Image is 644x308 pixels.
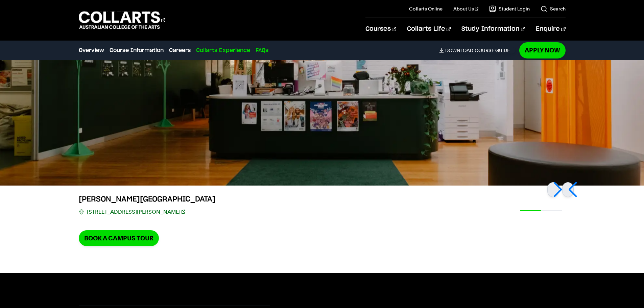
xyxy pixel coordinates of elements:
a: Book a Campus Tour [79,230,159,246]
a: Courses [365,18,396,40]
a: About Us [453,5,478,12]
h3: [PERSON_NAME][GEOGRAPHIC_DATA] [79,194,215,205]
a: [STREET_ADDRESS][PERSON_NAME] [87,207,185,217]
a: Careers [169,46,191,54]
span: Download [445,47,473,53]
a: Course Information [110,46,164,54]
a: Search [541,5,566,12]
a: DownloadCourse Guide [439,47,515,53]
a: Enquire [536,18,565,40]
a: Student Login [489,5,530,12]
a: FAQs [256,46,268,54]
a: Collarts Online [409,5,443,12]
a: Apply Now [519,42,566,58]
div: Go to homepage [79,10,165,30]
a: Collarts Experience [196,46,250,54]
a: Study Information [461,18,525,40]
a: Collarts Life [407,18,451,40]
a: Overview [79,46,104,54]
